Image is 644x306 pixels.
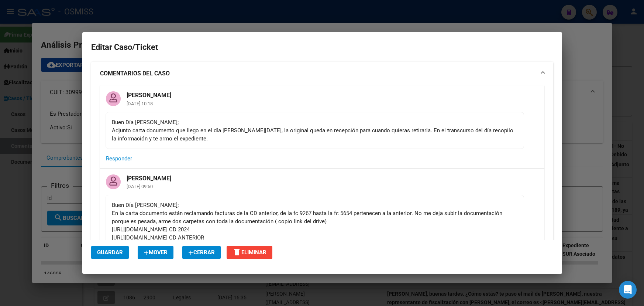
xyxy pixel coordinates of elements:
[97,249,123,256] span: Guardar
[619,281,637,299] div: Open Intercom Messenger
[121,85,177,99] mat-card-title: [PERSON_NAME]
[106,155,132,162] span: Responder
[106,152,132,165] button: Responder
[227,246,272,259] button: Eliminar
[138,246,173,259] button: Mover
[91,62,553,85] mat-expansion-panel-header: COMENTARIOS DEL CASO
[233,249,266,256] span: Eliminar
[233,248,241,256] mat-icon: delete
[121,169,177,183] mat-card-title: [PERSON_NAME]
[144,249,168,256] span: Mover
[182,246,221,259] button: Cerrar
[91,40,553,54] h2: Editar Caso/Ticket
[121,184,177,189] mat-card-subtitle: [DATE] 09:50
[100,69,170,78] strong: COMENTARIOS DEL CASO
[91,246,129,259] button: Guardar
[121,101,177,106] mat-card-subtitle: [DATE] 10:18
[112,118,518,143] div: Buen Día [PERSON_NAME]; Adjunto carta documento que llego en el día [PERSON_NAME][DATE], la origi...
[112,201,518,250] div: Buen Día [PERSON_NAME]; En la carta documento están reclamando facturas de la CD anterior, de la ...
[188,249,215,256] span: Cerrar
